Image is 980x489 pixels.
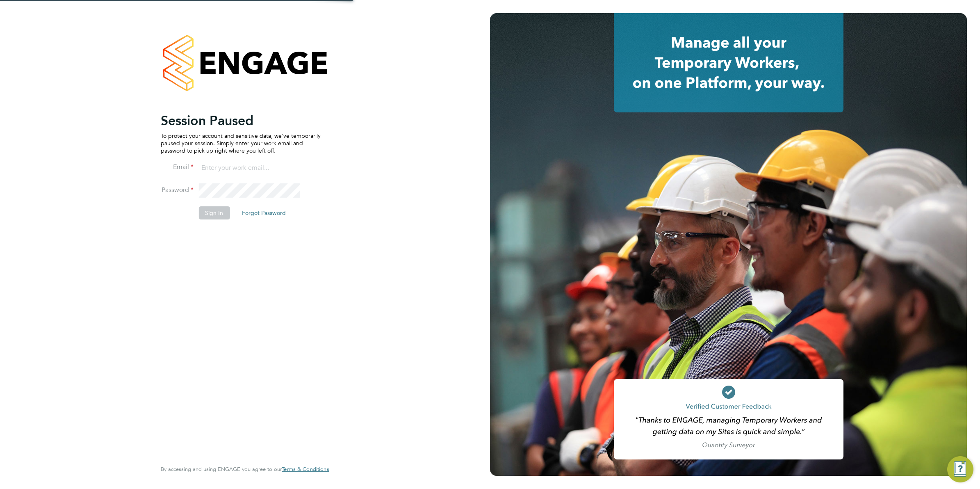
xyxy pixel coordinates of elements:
button: Forgot Password [235,206,292,219]
button: Engage Resource Center [947,456,973,482]
a: Terms & Conditions [282,466,329,473]
button: Sign In [198,206,230,219]
label: Email [161,163,194,171]
p: To protect your account and sensitive data, we've temporarily paused your session. Simply enter y... [161,132,321,155]
label: Password [161,186,194,194]
input: Enter your work email... [198,161,300,176]
h2: Session Paused [161,112,321,129]
span: By accessing and using ENGAGE you agree to our [161,466,329,473]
